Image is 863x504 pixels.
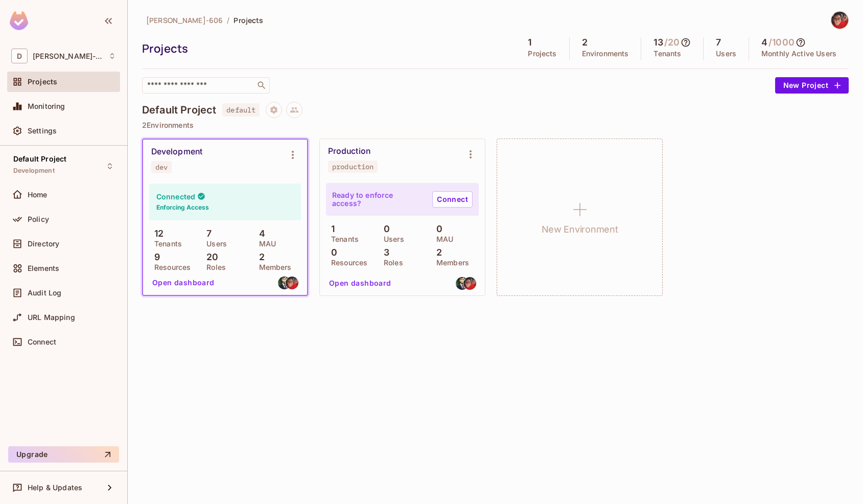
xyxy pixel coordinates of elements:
span: Home [28,191,48,199]
p: MAU [254,240,276,248]
span: Connect [28,338,56,346]
span: Default Project [13,155,66,163]
p: 3 [379,247,389,258]
p: Monthly Active Users [761,50,836,58]
div: dev [155,163,168,171]
img: Tori [831,12,848,29]
p: Roles [379,259,403,267]
span: Projects [234,15,263,25]
p: Users [379,235,404,243]
span: Audit Log [28,289,61,297]
h5: 1 [528,37,531,48]
span: URL Mapping [28,313,75,322]
span: Workspace: Doug-606 [33,52,103,60]
p: Tenants [149,240,182,248]
button: Open dashboard [148,274,219,291]
h5: 4 [761,37,767,48]
p: Resources [149,263,191,271]
p: 0 [431,224,442,234]
button: Environment settings [283,145,303,165]
span: [PERSON_NAME]-606 [146,15,223,25]
p: 2 [431,247,442,258]
span: Projects [28,78,57,86]
p: Resources [326,259,367,267]
p: Users [201,240,227,248]
button: New Project [775,77,849,94]
p: Tenants [326,235,359,243]
p: 7 [201,228,212,239]
button: Environment settings [460,144,481,165]
p: 4 [254,228,265,239]
p: 2 [254,252,265,262]
span: Help & Updates [28,484,82,492]
h4: Default Project [142,104,216,116]
h1: New Environment [542,222,618,237]
span: Directory [28,240,59,248]
span: Elements [28,264,59,272]
img: torithompson92@hotmail.com [463,277,476,290]
h5: 7 [716,37,721,48]
h4: Connected [156,192,195,201]
p: 12 [149,228,164,239]
h6: Enforcing Access [156,203,209,212]
div: Production [328,146,370,156]
p: Roles [201,263,226,271]
p: 2 Environments [142,121,849,129]
h5: 2 [582,37,588,48]
h5: / 20 [664,37,680,48]
div: Projects [142,41,510,56]
button: Upgrade [8,446,119,463]
button: Open dashboard [325,275,395,291]
p: Ready to enforce access? [332,191,424,208]
img: dmick92@gmail.com [278,277,291,289]
h5: / 1000 [768,37,795,48]
span: D [11,49,28,63]
p: 1 [326,224,335,234]
span: default [222,103,260,117]
p: Environments [582,50,629,58]
p: 0 [326,247,337,258]
span: Project settings [266,107,282,117]
p: Members [431,259,469,267]
a: Connect [432,191,473,208]
p: Users [716,50,736,58]
p: MAU [431,235,453,243]
p: Tenants [654,50,681,58]
span: Policy [28,215,49,223]
img: dmick92@gmail.com [456,277,469,290]
h5: 13 [654,37,663,48]
div: Development [151,147,202,157]
p: 0 [379,224,390,234]
span: Settings [28,127,57,135]
p: Members [254,263,292,271]
span: Development [13,167,55,175]
p: 9 [149,252,160,262]
img: torithompson92@hotmail.com [286,277,298,289]
div: production [332,163,374,171]
span: Monitoring [28,102,65,110]
img: SReyMgAAAABJRU5ErkJggg== [10,11,28,30]
p: Projects [528,50,556,58]
li: / [227,15,229,25]
p: 20 [201,252,218,262]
